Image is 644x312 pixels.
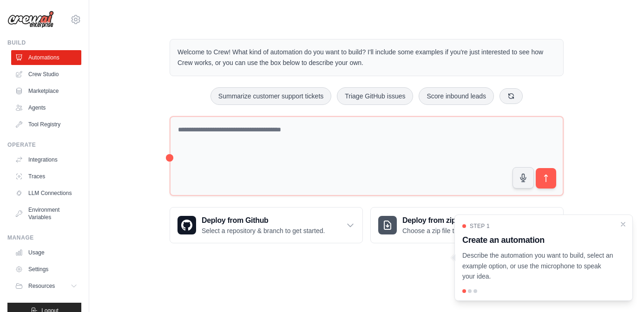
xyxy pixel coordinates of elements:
button: Resources [11,279,81,293]
p: Describe the automation you want to build, select an example option, or use the microphone to spe... [462,250,614,282]
span: Step 1 [470,222,490,230]
a: LLM Connections [11,186,81,201]
a: Crew Studio [11,67,81,82]
a: Traces [11,169,81,184]
a: Integrations [11,152,81,167]
a: Tool Registry [11,117,81,132]
a: Marketplace [11,84,81,98]
span: Resources [28,282,55,290]
a: Settings [11,262,81,277]
a: Environment Variables [11,202,81,225]
button: Triage GitHub issues [337,87,413,105]
a: Usage [11,245,81,260]
button: Summarize customer support tickets [210,87,331,105]
a: Automations [11,50,81,65]
h3: Deploy from Github [202,215,325,226]
button: Score inbound leads [419,87,494,105]
p: Welcome to Crew! What kind of automation do you want to build? I'll include some examples if you'... [177,47,556,68]
h3: Deploy from zip file [402,215,481,226]
h3: Create an automation [462,234,614,247]
p: Select a repository & branch to get started. [202,226,325,235]
a: Agents [11,100,81,115]
div: Operate [7,141,81,149]
img: Logo [7,11,54,28]
button: Close walkthrough [619,221,627,228]
div: Build [7,39,81,46]
div: Manage [7,234,81,241]
p: Choose a zip file to upload. [402,226,481,235]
